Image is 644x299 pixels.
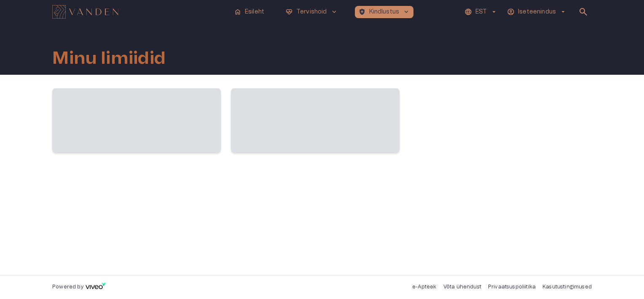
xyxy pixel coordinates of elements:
[463,6,499,18] button: EST
[285,8,293,16] span: ecg_heart
[330,8,338,16] span: keyboard_arrow_down
[358,8,366,16] span: health_and_safety
[296,8,327,16] p: Tervishoid
[234,8,241,16] span: home
[231,6,268,18] button: homeEsileht
[402,8,410,16] span: keyboard_arrow_down
[443,283,481,291] p: Võta ühendust
[369,8,400,16] p: Kindlustus
[52,5,118,19] img: Vanden logo
[475,8,487,16] p: EST
[52,88,221,152] span: ‌
[355,6,414,18] button: health_and_safetyKindlustuskeyboard_arrow_down
[518,8,556,16] p: Iseteenindus
[245,8,264,16] p: Esileht
[282,6,341,18] button: ecg_heartTervishoidkeyboard_arrow_down
[542,284,592,289] a: Kasutustingimused
[488,284,536,289] a: Privaatsuspoliitika
[52,6,227,18] a: Navigate to homepage
[231,88,400,152] span: ‌
[575,3,592,20] button: open search modal
[559,8,567,16] span: arrow_drop_down
[578,7,588,17] span: search
[412,284,436,289] a: e-Apteek
[52,283,83,291] p: Powered by
[52,49,166,68] h1: Minu limiidid
[506,6,568,18] button: Iseteenindusarrow_drop_down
